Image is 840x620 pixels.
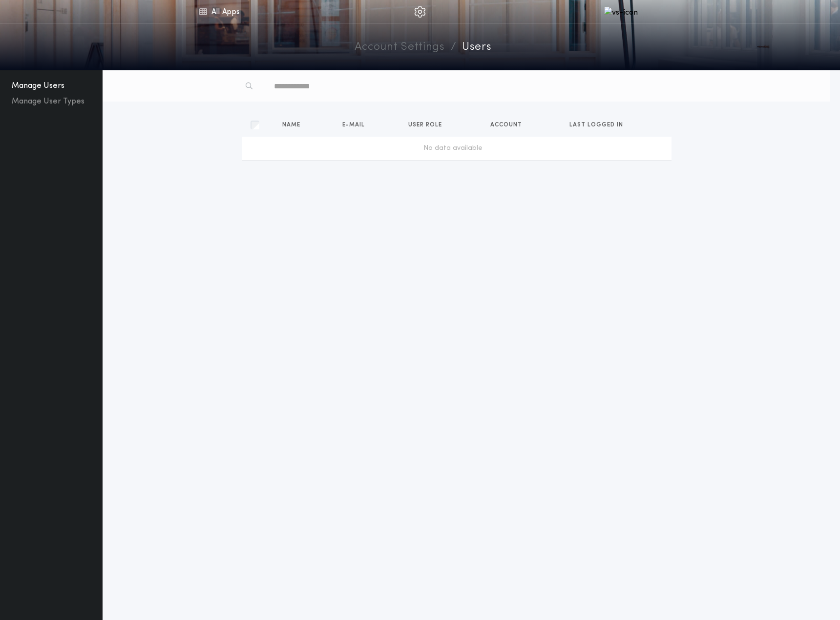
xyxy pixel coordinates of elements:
[8,94,88,109] button: Manage User Types
[408,122,446,128] span: User Role
[569,122,627,128] span: Last Logged In
[451,39,456,56] p: /
[246,144,660,153] div: No data available
[8,78,68,94] button: Manage Users
[282,122,304,128] span: Name
[490,122,526,128] span: Account
[355,39,445,56] a: Account Settings
[342,122,369,128] span: E-mail
[462,39,492,56] a: users
[414,6,426,18] img: img
[604,7,638,17] img: vs-icon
